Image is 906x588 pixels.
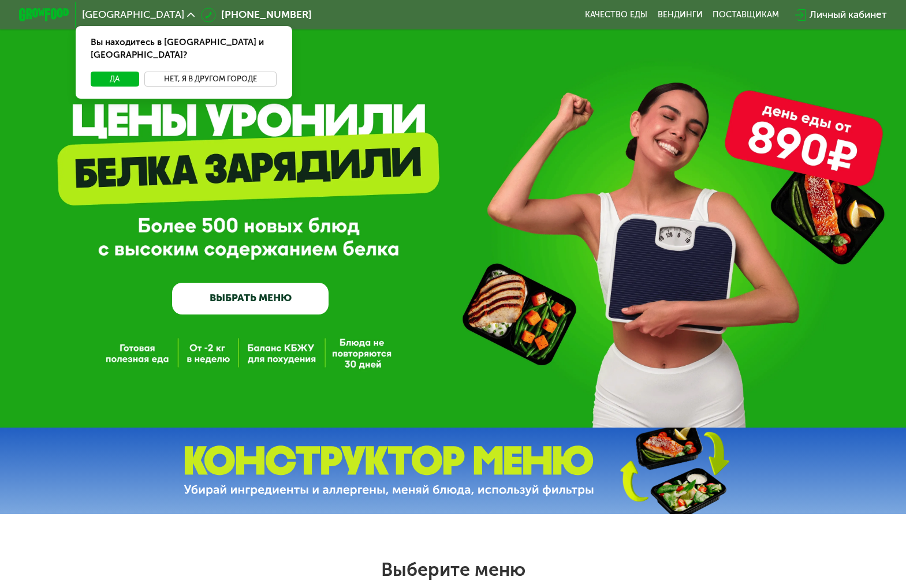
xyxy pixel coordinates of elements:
[144,72,277,87] button: Нет, я в другом городе
[585,10,647,20] a: Качество еды
[658,10,703,20] a: Вендинги
[76,26,292,71] div: Вы находитесь в [GEOGRAPHIC_DATA] и [GEOGRAPHIC_DATA]?
[40,558,866,581] h2: Выберите меню
[713,10,779,20] div: поставщикам
[172,283,329,314] a: ВЫБРАТЬ МЕНЮ
[201,8,312,23] a: [PHONE_NUMBER]
[810,8,887,23] div: Личный кабинет
[91,72,139,87] button: Да
[82,10,184,20] span: [GEOGRAPHIC_DATA]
